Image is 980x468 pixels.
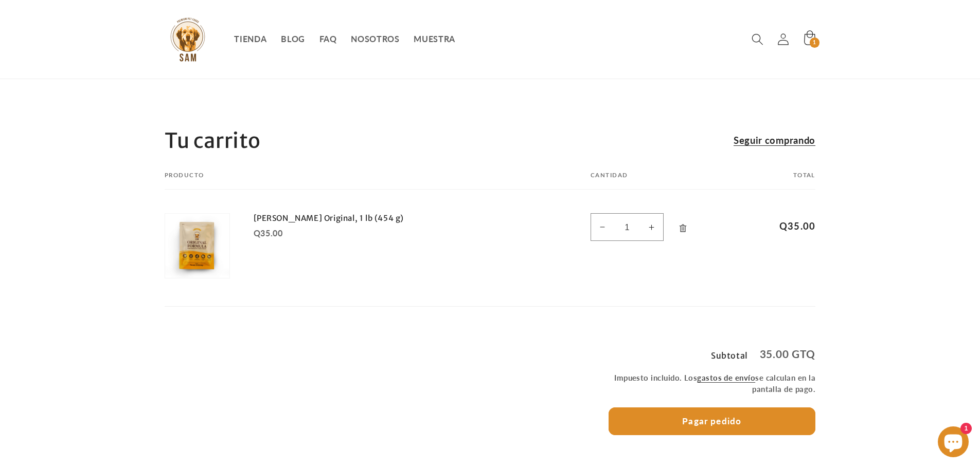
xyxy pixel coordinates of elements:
a: TIENDA [227,27,274,52]
input: Cantidad para Sam Original, 1 lb (454 g) [614,213,640,241]
img: Sam Pet Foods [165,16,211,63]
a: [PERSON_NAME] Original, 1 lb (454 g) [254,213,431,223]
a: MUESTRA [407,27,462,52]
a: gastos de envío [697,373,755,382]
summary: Búsqueda [744,26,771,52]
a: BLOG [274,27,312,52]
inbox-online-store-chat: Chat de la tienda online Shopify [935,426,972,460]
a: Seguir comprando [734,133,815,148]
span: BLOG [281,34,305,44]
span: FAQ [319,34,337,44]
span: TIENDA [234,34,266,44]
h3: Subtotal [711,351,748,360]
small: Impuesto incluido. Los se calculan en la pantalla de pago. [609,372,816,395]
span: 1 [813,38,816,48]
th: Cantidad [555,172,737,190]
div: Q35.00 [254,227,431,239]
p: 35.00 GTQ [760,349,815,360]
h1: Tu carrito [165,127,261,154]
span: Q35.00 [761,219,815,233]
span: MUESTRA [414,34,455,44]
button: Pagar pedido [609,407,816,435]
a: Eliminar Sam Original, 1 lb (454 g) [672,216,693,240]
th: Total [737,172,815,190]
a: FAQ [312,27,344,52]
a: NOSOTROS [344,27,406,52]
th: Producto [165,172,555,190]
span: NOSOTROS [351,34,400,44]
